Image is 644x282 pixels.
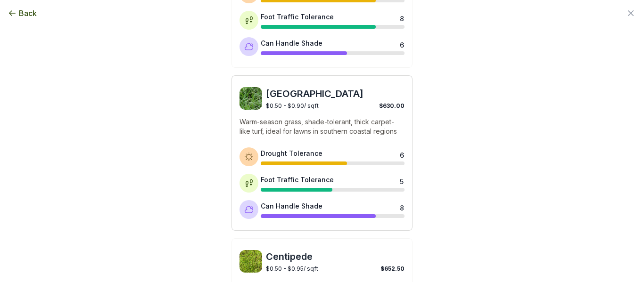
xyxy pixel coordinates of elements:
[261,201,322,211] div: Can Handle Shade
[380,265,405,272] span: $652.50
[400,150,404,158] div: 6
[239,87,262,110] img: St. Augustine sod image
[244,205,254,214] img: Shade tolerance icon
[239,117,405,136] p: Warm-season grass, shade-tolerant, thick carpet-like turf, ideal for lawns in southern coastal re...
[261,38,322,48] div: Can Handle Shade
[8,8,37,19] button: Back
[244,42,254,51] img: Shade tolerance icon
[266,250,405,263] span: Centipede
[266,102,319,109] span: $0.50 - $0.90 / sqft
[400,203,404,210] div: 8
[244,178,254,188] img: Foot traffic tolerance icon
[379,102,405,109] span: $630.00
[261,175,334,185] div: Foot Traffic Tolerance
[266,87,405,100] span: [GEOGRAPHIC_DATA]
[261,148,322,158] div: Drought Tolerance
[266,265,318,272] span: $0.50 - $0.95 / sqft
[244,152,254,161] img: Drought tolerance icon
[400,40,404,48] div: 6
[400,177,404,184] div: 5
[239,250,262,273] img: Centipede sod image
[19,8,37,19] span: Back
